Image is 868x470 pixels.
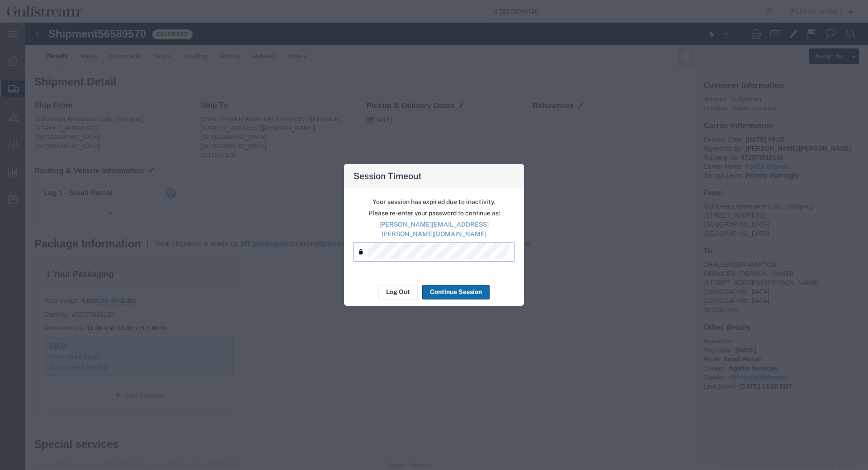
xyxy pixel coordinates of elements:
[354,197,514,207] p: Your session has expired due to inactivity.
[354,169,422,182] h4: Session Timeout
[422,285,490,299] button: Continue Session
[354,220,514,239] p: [PERSON_NAME][EMAIL_ADDRESS][PERSON_NAME][DOMAIN_NAME]
[354,209,514,218] p: Please re-enter your password to continue as:
[378,285,418,299] button: Log Out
